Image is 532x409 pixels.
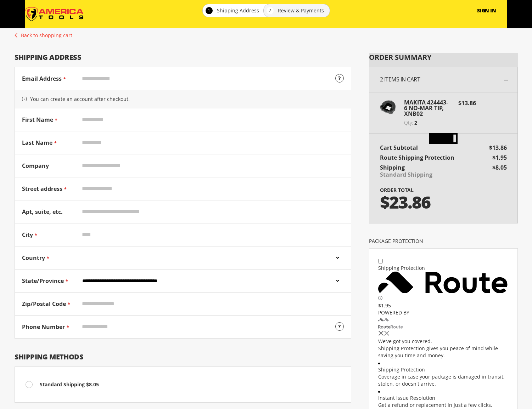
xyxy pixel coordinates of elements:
[471,4,502,17] button: Sign In
[477,7,496,14] span: Sign In
[378,257,509,309] div: route shipping protection selector element
[40,381,85,388] span: Standard Shipping
[378,265,425,271] span: Shipping Protection
[22,323,65,331] span: Phone Number
[22,75,62,83] span: Email Address
[429,133,458,144] img: Loading...
[86,381,99,388] span: $8.05
[22,277,64,285] span: State/Province
[217,6,259,15] span: Shipping Address
[15,53,351,62] div: Shipping Address
[22,208,63,216] span: Apt, suite, etc.
[15,353,351,361] div: Shipping Methods
[22,139,52,147] span: Last Name
[278,6,324,15] span: Review & Payments
[378,259,383,263] input: Disable Route Protection, Toggle is on
[15,90,351,108] span: You can create an account after checkout.
[378,309,509,330] div: Powered by Route
[378,394,509,402] div: Instant Issue Resolution
[369,238,518,245] div: Package Protection
[378,373,509,387] div: Coverage in case your package is damaged in transit, stolen, or doesn't arrive.
[22,116,53,124] span: First Name
[25,7,84,21] a: store logo
[22,185,62,193] span: Street address
[378,345,509,359] div: Shipping Protection gives you peace of mind while saving you time and money.
[7,28,525,39] a: Back to shopping cart
[378,316,509,323] div: Route Logo
[378,295,382,302] span: Learn more
[22,231,33,239] span: City
[378,338,509,345] div: We’ve got you covered.
[208,6,210,15] span: 1
[378,402,509,409] div: Get a refund or replacement in just a few clicks.
[378,330,509,338] div: Close dialog button
[22,254,45,262] span: Country
[378,366,509,373] div: Shipping Protection
[378,309,509,316] div: POWERED BY
[22,300,66,308] span: Zip/Postal Code
[269,6,271,15] span: 2
[22,162,49,170] span: Company
[378,302,509,309] div: $1.95
[25,7,84,21] img: America Tools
